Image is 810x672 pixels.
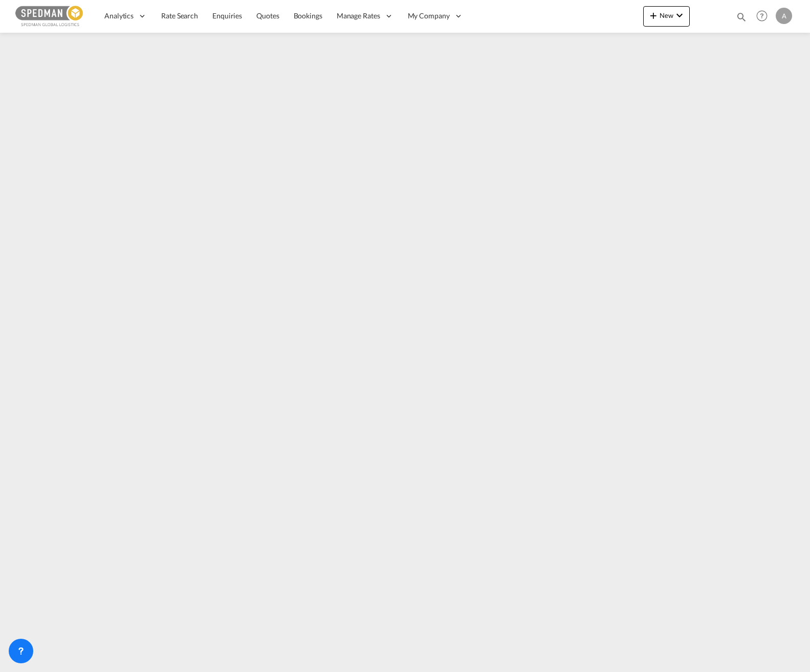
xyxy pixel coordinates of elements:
[647,9,660,21] md-icon: icon-plus 400-fg
[753,7,776,26] div: Help
[294,11,322,20] span: Bookings
[256,11,279,20] span: Quotes
[776,8,792,24] div: A
[736,11,747,27] div: icon-magnify
[736,11,747,23] md-icon: icon-magnify
[161,11,198,20] span: Rate Search
[647,11,686,19] span: New
[643,6,690,27] button: icon-plus 400-fgNewicon-chevron-down
[15,5,84,28] img: c12ca350ff1b11efb6b291369744d907.png
[408,11,450,21] span: My Company
[337,11,380,21] span: Manage Rates
[212,11,242,20] span: Enquiries
[104,11,134,21] span: Analytics
[673,9,686,21] md-icon: icon-chevron-down
[753,7,771,25] span: Help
